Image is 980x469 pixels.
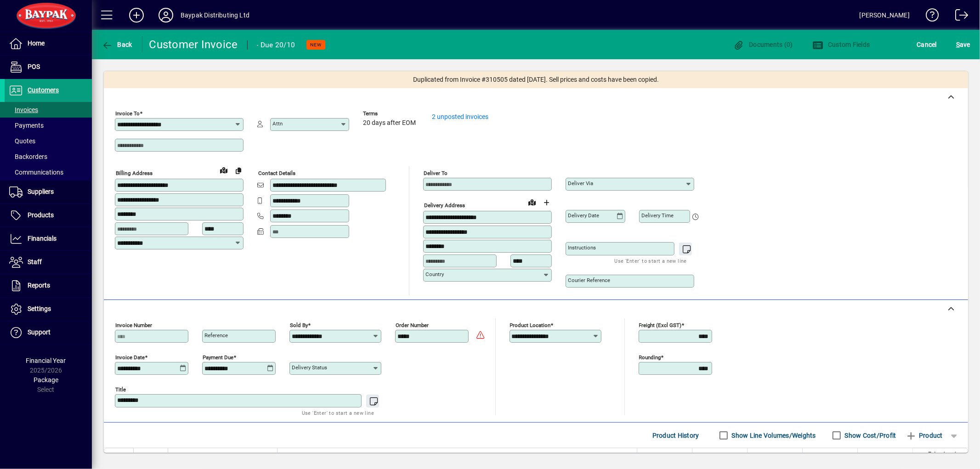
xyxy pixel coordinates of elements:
[28,211,54,219] span: Products
[843,431,896,440] label: Show Cost/Profit
[5,298,92,321] a: Settings
[525,195,539,209] a: View on map
[257,38,295,52] div: - Due 20/10
[28,305,51,312] span: Settings
[102,41,132,48] span: Back
[641,212,674,219] mat-label: Delivery time
[954,36,973,53] button: Save
[5,149,92,164] a: Backorders
[28,258,42,266] span: Staff
[34,376,58,384] span: Package
[812,41,870,48] span: Custom Fields
[956,37,970,52] span: ave
[639,354,661,361] mat-label: Rounding
[302,407,374,418] mat-hint: Use 'Enter' to start a new line
[99,36,135,53] button: Back
[122,7,151,23] button: Add
[149,37,238,52] div: Customer Invoice
[203,354,233,361] mat-label: Payment due
[901,427,947,444] button: Product
[425,271,444,277] mat-label: Country
[5,118,92,133] a: Payments
[615,255,687,266] mat-hint: Use 'Enter' to start a new line
[115,386,126,393] mat-label: Title
[919,2,939,32] a: Knowledge Base
[915,36,940,53] button: Cancel
[5,133,92,149] a: Quotes
[151,7,181,23] button: Profile
[5,56,92,79] a: POS
[948,2,969,32] a: Logout
[906,428,943,443] span: Product
[363,119,416,127] span: 20 days after EOM
[649,427,703,444] button: Product History
[568,244,596,251] mat-label: Instructions
[9,122,44,129] span: Payments
[181,8,249,23] div: Baypak Distributing Ltd
[9,153,47,160] span: Backorders
[5,32,92,55] a: Home
[5,274,92,297] a: Reports
[9,106,38,113] span: Invoices
[5,251,92,274] a: Staff
[956,41,960,48] span: S
[413,75,659,85] span: Duplicated from Invoice #310505 dated [DATE]. Sell prices and costs have been copied.
[9,169,63,176] span: Communications
[28,282,50,289] span: Reports
[510,322,551,328] mat-label: Product location
[231,163,246,178] button: Copy to Delivery address
[28,40,45,47] span: Home
[568,212,599,219] mat-label: Delivery date
[860,8,910,23] div: [PERSON_NAME]
[5,321,92,344] a: Support
[424,170,448,176] mat-label: Deliver To
[568,180,593,186] mat-label: Deliver via
[28,328,51,336] span: Support
[363,111,418,117] span: Terms
[731,36,795,53] button: Documents (0)
[652,428,699,443] span: Product History
[115,354,145,361] mat-label: Invoice date
[9,137,35,145] span: Quotes
[28,235,57,242] span: Financials
[290,322,308,328] mat-label: Sold by
[92,36,142,53] app-page-header-button: Back
[432,113,488,120] a: 2 unposted invoices
[272,120,283,127] mat-label: Attn
[733,41,793,48] span: Documents (0)
[26,357,66,364] span: Financial Year
[396,322,429,328] mat-label: Order number
[639,322,682,328] mat-label: Freight (excl GST)
[730,431,816,440] label: Show Line Volumes/Weights
[28,86,59,94] span: Customers
[28,63,40,70] span: POS
[5,102,92,118] a: Invoices
[5,181,92,203] a: Suppliers
[5,227,92,250] a: Financials
[5,204,92,227] a: Products
[917,37,937,52] span: Cancel
[204,332,228,339] mat-label: Reference
[115,110,140,117] mat-label: Invoice To
[28,188,54,195] span: Suppliers
[115,322,152,328] mat-label: Invoice number
[310,42,322,48] span: NEW
[539,195,554,210] button: Choose address
[810,36,872,53] button: Custom Fields
[568,277,610,283] mat-label: Courier Reference
[292,364,327,371] mat-label: Delivery status
[5,164,92,180] a: Communications
[216,163,231,177] a: View on map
